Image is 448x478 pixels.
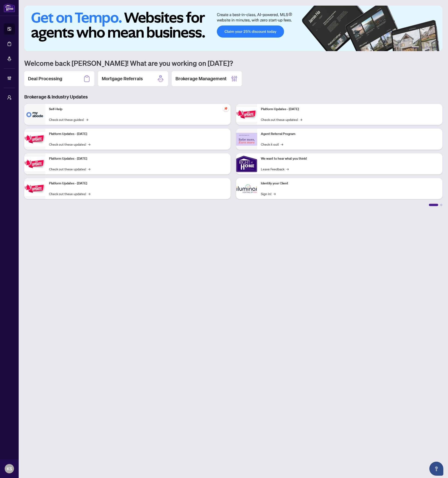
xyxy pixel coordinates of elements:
p: Platform Updates - [DATE] [261,107,439,112]
span: → [88,142,90,147]
img: Identify your Client [236,178,257,199]
button: 2 [421,46,423,48]
p: Self-Help [49,107,227,112]
p: Platform Updates - [DATE] [49,156,227,161]
img: Slide 0 [24,6,442,51]
p: We want to hear what you think! [261,156,439,161]
a: Check out these updates!→ [49,142,90,147]
span: → [300,117,302,122]
p: Platform Updates - [DATE] [49,181,227,186]
h3: Brokerage & Industry Updates [24,94,442,100]
h2: Deal Processing [28,75,62,82]
a: Check out these guides!→ [49,117,88,122]
span: → [86,117,88,122]
span: → [273,191,276,196]
img: logo [4,4,15,12]
p: Agent Referral Program [261,131,439,137]
p: Identify your Client [261,181,439,186]
img: Agent Referral Program [236,133,257,146]
h2: Brokerage Management [175,75,227,82]
button: 5 [432,46,434,48]
h1: Welcome back [PERSON_NAME]! What are you working on [DATE]? [24,59,442,67]
a: Check out these updates!→ [49,191,90,196]
a: Check it out!→ [261,142,283,147]
h2: Mortgage Referrals [102,75,143,82]
button: 3 [425,46,427,48]
button: 1 [412,46,419,48]
img: Self-Help [24,104,45,125]
span: KS [7,465,12,472]
button: 4 [428,46,430,48]
span: → [88,166,90,172]
img: Platform Updates - July 8, 2025 [24,181,45,196]
button: 6 [436,46,438,48]
span: → [286,166,289,172]
a: Leave Feedback→ [261,166,289,172]
p: Platform Updates - [DATE] [49,131,227,137]
img: Platform Updates - September 16, 2025 [24,132,45,147]
a: Check out these updates!→ [49,166,90,172]
img: Platform Updates - June 23, 2025 [236,107,257,122]
img: We want to hear what you think! [236,153,257,174]
span: pushpin [223,106,229,111]
button: Open asap [429,462,443,476]
a: Check out these updates!→ [261,117,302,122]
span: user-switch [7,95,12,100]
span: → [281,142,283,147]
img: Platform Updates - July 21, 2025 [24,157,45,171]
a: Sign In!→ [261,191,276,196]
span: → [88,191,90,196]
